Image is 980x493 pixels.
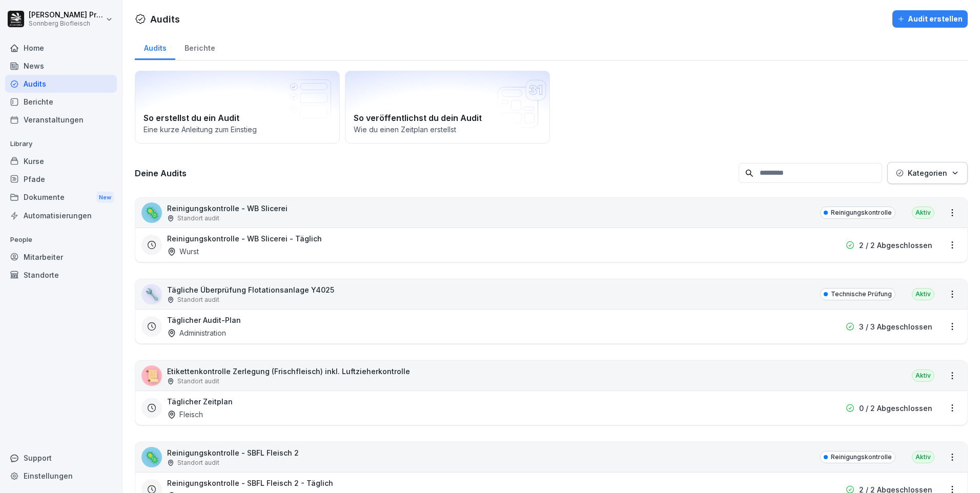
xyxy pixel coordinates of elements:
p: Reinigungskontrolle [831,453,892,462]
a: Pfade [5,170,117,188]
p: 2 / 2 Abgeschlossen [859,240,932,251]
p: 0 / 2 Abgeschlossen [859,403,932,414]
div: Aktiv [912,369,934,382]
a: Audits [5,75,117,93]
p: Etikettenkontrolle Zerlegung (Frischfleisch) inkl. Luftzieherkontrolle [167,366,410,377]
p: Reinigungskontrolle - WB Slicerei [167,203,288,214]
h1: Audits [150,12,180,26]
p: Reinigungskontrolle - SBFL Fleisch 2 [167,447,299,458]
a: Veranstaltungen [5,111,117,129]
p: Standort audit [177,214,219,223]
div: Aktiv [912,451,934,463]
div: New [96,192,114,203]
a: News [5,57,117,75]
p: Kategorien [908,168,947,178]
h3: Reinigungskontrolle - WB Slicerei - Täglich [167,233,322,244]
p: Reinigungskontrolle [831,208,892,217]
p: [PERSON_NAME] Preßlauer [29,11,104,19]
p: Sonnberg Biofleisch [29,20,104,27]
div: 🔧 [141,284,162,304]
a: Berichte [5,93,117,111]
p: Tägliche Überprüfung Flotationsanlage Y4025 [167,284,334,295]
div: Wurst [167,246,199,257]
a: Automatisierungen [5,207,117,224]
p: Standort audit [177,377,219,386]
a: Audits [135,34,175,60]
h3: Täglicher Zeitplan [167,396,233,407]
div: Aktiv [912,288,934,300]
p: Standort audit [177,295,219,304]
p: Wie du einen Zeitplan erstellst [354,124,541,135]
a: Home [5,39,117,57]
div: Support [5,449,117,467]
h3: Täglicher Audit-Plan [167,315,241,325]
p: Technische Prüfung [831,290,892,299]
a: Standorte [5,266,117,284]
div: Audit erstellen [897,13,963,25]
div: Fleisch [167,409,203,420]
a: Berichte [175,34,224,60]
h3: Deine Audits [135,168,733,179]
button: Audit erstellen [892,10,968,28]
a: So erstellst du ein AuditEine kurze Anleitung zum Einstieg [135,71,340,143]
p: Standort audit [177,458,219,467]
p: People [5,232,117,248]
h3: Reinigungskontrolle - SBFL Fleisch 2 - Täglich [167,478,333,488]
a: Mitarbeiter [5,248,117,266]
button: Kategorien [887,162,968,184]
p: Eine kurze Anleitung zum Einstieg [144,124,331,135]
div: Dokumente [5,188,117,207]
div: 📜 [141,365,162,386]
div: Aktiv [912,207,934,219]
a: So veröffentlichst du dein AuditWie du einen Zeitplan erstellst [345,71,550,143]
h2: So veröffentlichst du dein Audit [354,112,541,124]
a: Einstellungen [5,467,117,485]
a: DokumenteNew [5,188,117,207]
p: 3 / 3 Abgeschlossen [859,321,932,332]
div: Administration [167,327,226,338]
div: 🦠 [141,447,162,467]
h2: So erstellst du ein Audit [144,112,331,124]
p: Library [5,136,117,152]
div: 🦠 [141,202,162,223]
a: Kurse [5,152,117,170]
